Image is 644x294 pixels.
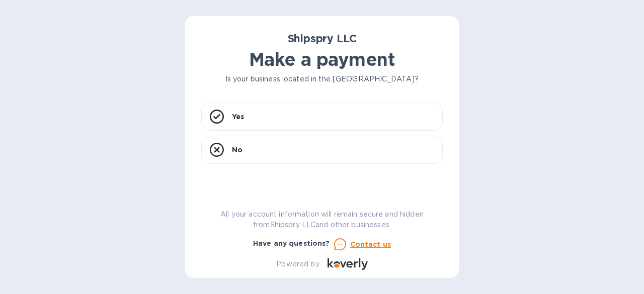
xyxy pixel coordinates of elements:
p: All your account information will remain secure and hidden from Shipspry LLC and other businesses. [201,209,443,230]
p: Is your business located in the [GEOGRAPHIC_DATA]? [201,74,443,84]
b: Shipspry LLC [288,32,357,45]
u: Contact us [350,240,391,248]
p: Powered by [276,259,319,269]
p: No [232,145,243,155]
b: Have any questions? [253,239,330,247]
h1: Make a payment [201,49,443,70]
p: Yes [232,112,244,122]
